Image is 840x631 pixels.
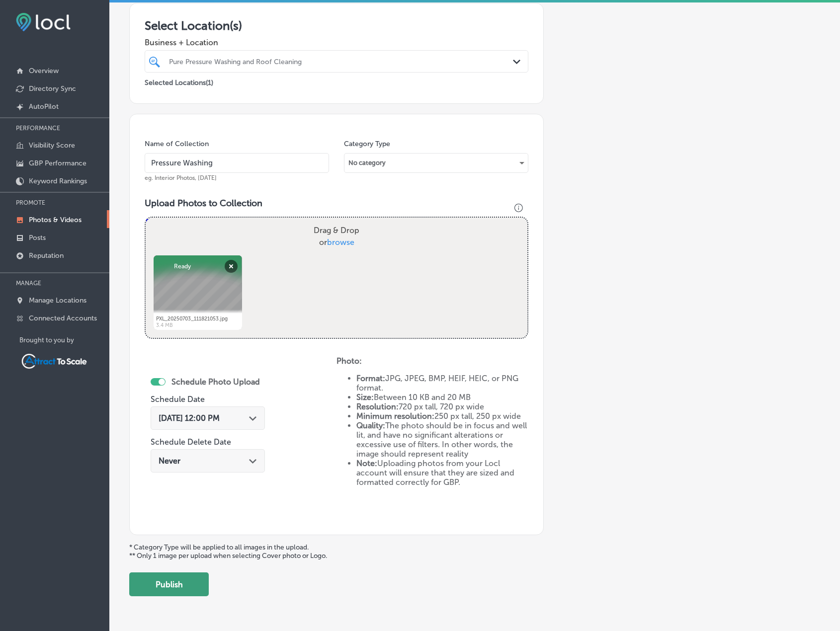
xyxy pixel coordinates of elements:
label: Category Type [344,140,390,148]
strong: Minimum resolution: [356,411,434,421]
label: Schedule Date [151,394,205,404]
li: Uploading photos from your Locl account will ensure that they are sized and formatted correctly f... [356,459,528,487]
p: Photos & Videos [29,216,82,224]
li: The photo should be in focus and well lit, and have no significant alterations or excessive use o... [356,421,528,459]
span: Never [159,456,180,466]
p: Posts [29,234,46,242]
strong: Size: [356,393,374,402]
li: Between 10 KB and 20 MB [356,393,528,402]
strong: Format: [356,374,385,383]
p: Brought to you by [19,336,109,344]
p: Selected Locations ( 1 ) [145,75,213,87]
p: Connected Accounts [29,314,97,322]
img: fda3e92497d09a02dc62c9cd864e3231.png [16,13,71,31]
label: Name of Collection [145,140,209,148]
button: Publish [129,572,209,596]
h3: Select Location(s) [145,18,528,33]
div: No category [344,155,528,171]
p: Reputation [29,251,64,260]
li: 250 px tall, 250 px wide [356,411,528,421]
li: 720 px tall, 720 px wide [356,402,528,411]
p: GBP Performance [29,159,86,167]
strong: Note: [356,459,377,468]
p: Keyword Rankings [29,177,87,185]
li: JPG, JPEG, BMP, HEIF, HEIC, or PNG format. [356,374,528,393]
span: browse [327,237,354,247]
div: Pure Pressure Washing and Roof Cleaning [169,57,514,66]
span: Business + Location [145,38,528,47]
strong: Photo: [336,356,362,366]
label: Drag & Drop or [310,221,363,252]
p: Visibility Score [29,141,75,150]
p: AutoPilot [29,102,59,111]
p: * Category Type will be applied to all images in the upload. ** Only 1 image per upload when sele... [129,543,820,560]
label: Schedule Delete Date [151,437,231,447]
label: Schedule Photo Upload [171,377,260,387]
h3: Upload Photos to Collection [145,198,528,209]
span: eg. Interior Photos, [DATE] [145,174,217,181]
img: Attract To Scale [19,352,89,371]
strong: Quality: [356,421,385,430]
strong: Resolution: [356,402,399,411]
span: [DATE] 12:00 PM [159,413,220,423]
p: Overview [29,67,59,75]
input: Title [145,153,329,173]
p: Directory Sync [29,84,76,93]
p: Manage Locations [29,296,86,305]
